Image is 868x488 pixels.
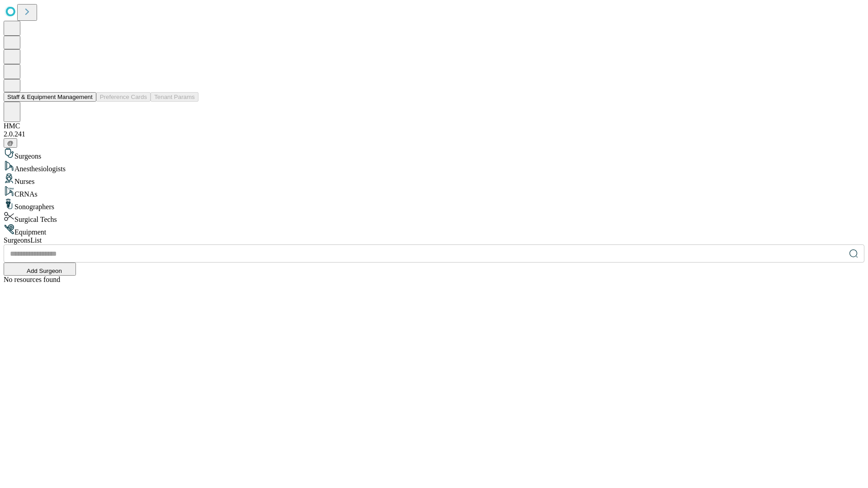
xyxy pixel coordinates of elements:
[4,263,76,276] button: Add Surgeon
[151,92,198,102] button: Tenant Params
[4,122,864,130] div: HMC
[4,130,864,138] div: 2.0.241
[4,186,864,198] div: CRNAs
[4,160,864,173] div: Anesthesiologists
[4,198,864,211] div: Sonographers
[4,224,864,236] div: Equipment
[7,140,14,146] span: @
[4,92,96,102] button: Staff & Equipment Management
[4,236,864,244] div: Surgeons List
[4,138,17,148] button: @
[4,148,864,160] div: Surgeons
[96,92,151,102] button: Preference Cards
[4,211,864,224] div: Surgical Techs
[27,267,62,274] span: Add Surgeon
[4,276,864,284] div: No resources found
[4,173,864,186] div: Nurses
